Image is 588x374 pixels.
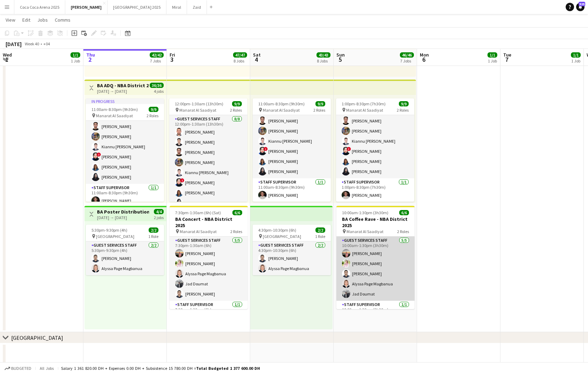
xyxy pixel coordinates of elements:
[20,15,33,24] a: Edit
[148,234,158,239] span: 1 Role
[336,52,345,58] span: Sun
[196,366,260,371] span: Total Budgeted 1 377 600.00 DH
[149,227,158,233] span: 2/2
[97,82,149,89] h3: BA ADQ - NBA District 2025
[400,58,414,63] div: 7 Jobs
[419,55,429,63] span: 6
[342,101,386,106] span: 1:00pm-8:30pm (7h30m)
[420,52,429,58] span: Mon
[313,107,325,113] span: 2 Roles
[170,237,248,301] app-card-role: Guest Services Staff5/57:30pm-1:30am (6h)[PERSON_NAME][PERSON_NAME]Alyssa Page MagbanuaJad Doumat...
[336,206,415,309] app-job-card: 10:00am-1:30pm (3h30m)6/6BA Coffee Rave - NBA District 2025 Manarat Al Saadiyat2 RolesGuest Servi...
[166,0,187,14] button: Miral
[52,15,73,24] a: Comms
[22,17,30,23] span: Edit
[253,98,331,202] app-job-card: 11:00am-8:30pm (9h30m)9/9 Manarat Al Saadiyat2 Roles[PERSON_NAME][PERSON_NAME][PERSON_NAME][PERSO...
[71,58,80,63] div: 1 Job
[263,234,301,239] span: [GEOGRAPHIC_DATA]
[336,216,415,229] h3: BA Coffee Rave - NBA District 2025
[576,3,585,11] a: 525
[86,98,164,104] div: In progress
[230,107,242,113] span: 2 Roles
[147,113,158,118] span: 2 Roles
[487,52,497,58] span: 1/1
[170,301,248,324] app-card-role: Staff Supervisor1/17:30pm-1:30am (6h)
[263,147,268,151] span: !
[232,101,242,106] span: 9/9
[169,98,247,202] app-job-card: 12:00pm-1:30am (13h30m) (Sat)9/9 Manarat Al Saadiyat2 RolesGuest Services Staff8/812:00pm-1:30am ...
[179,107,216,113] span: Manarat Al Saadiyat
[150,58,163,63] div: 7 Jobs
[347,147,351,151] span: !
[65,0,107,14] button: [PERSON_NAME]
[317,52,330,58] span: 43/43
[400,52,414,58] span: 46/46
[175,101,232,106] span: 12:00pm-1:30am (13h30m) (Sat)
[170,52,175,58] span: Fri
[38,366,55,371] span: All jobs
[170,206,248,309] app-job-card: 7:30pm-1:30am (6h) (Sat)6/6BA Concert - NBA District 2025 Manarat Al Saadiyat2 RolesGuest Service...
[258,227,296,233] span: 4:30pm-10:30pm (6h)
[232,210,242,215] span: 6/6
[11,334,63,341] div: [GEOGRAPHIC_DATA]
[154,214,164,220] div: 2 jobs
[154,88,164,94] div: 4 jobs
[2,55,12,63] span: 1
[97,215,149,220] div: [DATE] → [DATE]
[336,84,414,178] app-card-role: [PERSON_NAME][PERSON_NAME][PERSON_NAME][PERSON_NAME]Kiannu [PERSON_NAME]![PERSON_NAME][PERSON_NAM...
[91,227,127,233] span: 5:30pm-9:30pm (4h)
[253,225,331,275] app-job-card: 4:30pm-10:30pm (6h)2/2 [GEOGRAPHIC_DATA]1 RoleGuest Services Staff2/24:30pm-10:30pm (6h)[PERSON_N...
[86,241,164,275] app-card-role: Guest Services Staff2/25:30pm-9:30pm (4h)[PERSON_NAME]Alyssa Page Magbanua
[253,52,261,58] span: Sat
[347,229,384,234] span: Manarat Al Saadiyat
[154,209,164,214] span: 4/4
[180,178,184,182] span: !
[149,107,158,112] span: 9/9
[96,113,133,118] span: Manarat Al Saadiyat
[150,52,164,58] span: 42/42
[86,89,164,184] app-card-role: 11:00am-8:30pm (9h30m)[PERSON_NAME][PERSON_NAME][PERSON_NAME][PERSON_NAME]Kiannu [PERSON_NAME]![P...
[11,366,31,371] span: Budgeted
[571,52,581,58] span: 1/1
[488,58,497,63] div: 1 Job
[397,107,409,113] span: 2 Roles
[86,225,164,275] app-job-card: 5:30pm-9:30pm (4h)2/2 [GEOGRAPHIC_DATA]1 RoleGuest Services Staff2/25:30pm-9:30pm (4h)[PERSON_NAM...
[43,41,50,46] div: +04
[253,84,331,178] app-card-role: [PERSON_NAME][PERSON_NAME][PERSON_NAME][PERSON_NAME]Kiannu [PERSON_NAME]![PERSON_NAME][PERSON_NAM...
[3,15,18,24] a: View
[258,101,305,106] span: 11:00am-8:30pm (9h30m)
[70,52,80,58] span: 1/1
[14,0,65,14] button: Coca Coca Arena 2025
[253,241,331,275] app-card-role: Guest Services Staff2/24:30pm-10:30pm (6h)[PERSON_NAME]Alyssa Page Magbanua
[86,184,164,208] app-card-role: Staff Supervisor1/111:00am-8:30pm (9h30m)[PERSON_NAME]
[317,58,330,63] div: 8 Jobs
[180,229,217,234] span: Manarat Al Saadiyat
[3,52,12,58] span: Wed
[336,98,414,202] div: 1:00pm-8:30pm (7h30m)9/9 Manarat Al Saadiyat2 Roles[PERSON_NAME][PERSON_NAME][PERSON_NAME][PERSON...
[97,209,149,215] h3: BA Poster Distribution - NBA District 2025
[263,107,300,113] span: Manarat Al Saadiyat
[315,227,325,233] span: 2/2
[187,0,207,14] button: Zaid
[336,301,415,324] app-card-role: Staff Supervisor1/110:00am-1:30pm (3h30m)
[97,152,101,157] span: !
[86,98,164,202] div: In progress11:00am-8:30pm (9h30m)9/9 Manarat Al Saadiyat2 Roles11:00am-8:30pm (9h30m)[PERSON_NAME...
[6,17,15,23] span: View
[37,17,48,23] span: Jobs
[336,178,414,202] app-card-role: Staff Supervisor1/11:00pm-8:30pm (7h30m)[PERSON_NAME]
[233,58,247,63] div: 8 Jobs
[35,15,51,24] a: Jobs
[6,40,22,47] div: [DATE]
[252,55,261,63] span: 4
[399,101,409,106] span: 9/9
[169,55,175,63] span: 3
[399,210,409,215] span: 6/6
[579,2,585,6] span: 525
[170,216,248,229] h3: BA Concert - NBA District 2025
[150,83,164,88] span: 36/36
[96,234,134,239] span: [GEOGRAPHIC_DATA]
[253,178,331,202] app-card-role: Staff Supervisor1/111:00am-8:30pm (9h30m)[PERSON_NAME]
